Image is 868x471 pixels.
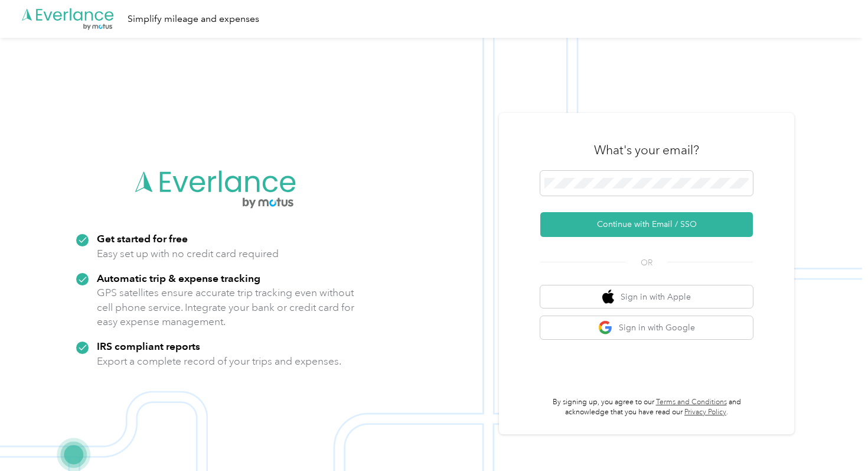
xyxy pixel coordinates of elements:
[802,405,868,471] iframe: Everlance-gr Chat Button Frame
[540,316,753,339] button: google logoSign in with Google
[684,408,726,417] a: Privacy Policy
[128,12,259,27] div: Simplify mileage and expenses
[97,272,260,284] strong: Automatic trip & expense tracking
[540,397,753,418] p: By signing up, you agree to our and acknowledge that you have read our .
[540,212,753,237] button: Continue with Email / SSO
[598,320,613,335] img: google logo
[656,398,727,407] a: Terms and Conditions
[97,246,279,261] p: Easy set up with no credit card required
[97,285,355,329] p: GPS satellites ensure accurate trip tracking even without cell phone service. Integrate your bank...
[97,232,188,245] strong: Get started for free
[602,290,614,304] img: apple logo
[97,354,341,369] p: Export a complete record of your trips and expenses.
[626,256,667,269] span: OR
[540,285,753,308] button: apple logoSign in with Apple
[97,340,200,352] strong: IRS compliant reports
[594,142,699,158] h3: What's your email?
